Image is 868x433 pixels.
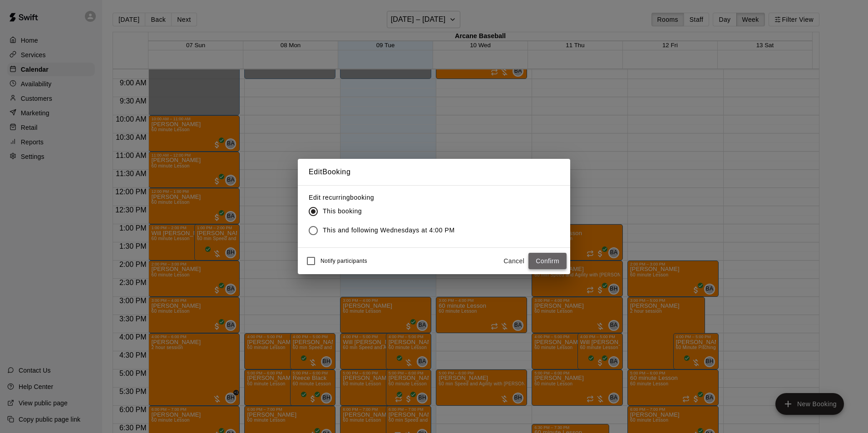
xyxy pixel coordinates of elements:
[309,193,462,202] label: Edit recurring booking
[528,253,567,270] button: Confirm
[323,226,455,235] span: This and following Wednesdays at 4:00 PM
[298,159,570,185] h2: Edit Booking
[323,207,362,216] span: This booking
[499,253,528,270] button: Cancel
[321,258,367,264] span: Notify participants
